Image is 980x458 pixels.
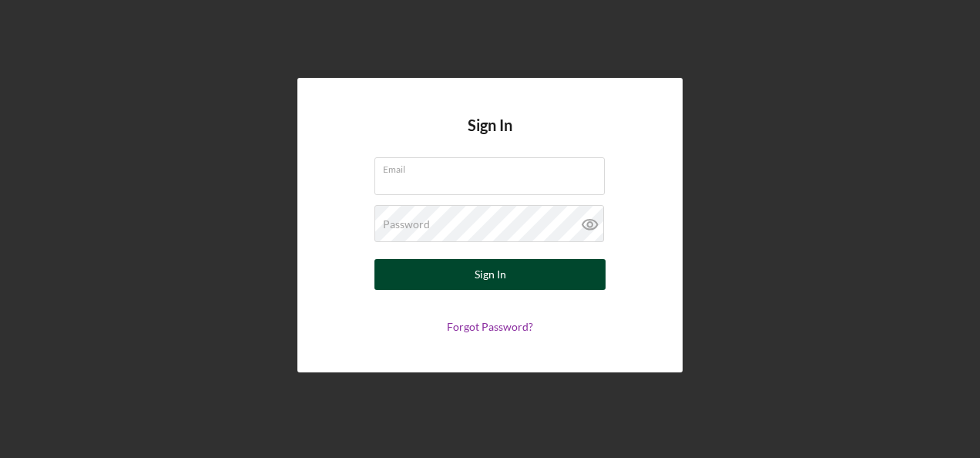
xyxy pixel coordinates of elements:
button: Sign In [374,259,606,290]
a: Forgot Password? [447,320,533,333]
label: Password [383,218,430,231]
label: Email [383,158,605,175]
h4: Sign In [468,116,512,157]
div: Sign In [475,259,506,290]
